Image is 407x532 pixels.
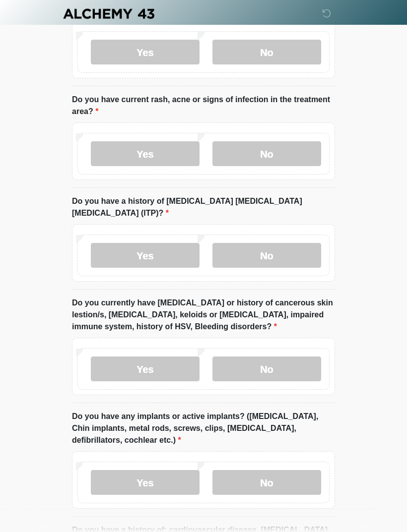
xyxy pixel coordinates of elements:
label: Do you have a history of [MEDICAL_DATA] [MEDICAL_DATA] [MEDICAL_DATA] (ITP)? [72,195,335,219]
label: Yes [91,141,200,166]
label: Yes [91,243,200,268]
label: Yes [91,470,200,495]
label: No [212,40,321,64]
label: Yes [91,356,200,381]
label: Do you have any implants or active implants? ([MEDICAL_DATA], Chin implants, metal rods, screws, ... [72,411,335,446]
label: No [212,141,321,166]
label: No [212,243,321,268]
img: Alchemy 43 Logo [62,7,155,20]
label: No [212,470,321,495]
label: Do you have current rash, acne or signs of infection in the treatment area? [72,94,335,118]
label: Yes [91,40,200,64]
label: No [212,356,321,381]
label: Do you currently have [MEDICAL_DATA] or history of cancerous skin lestion/s, [MEDICAL_DATA], kelo... [72,297,335,333]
